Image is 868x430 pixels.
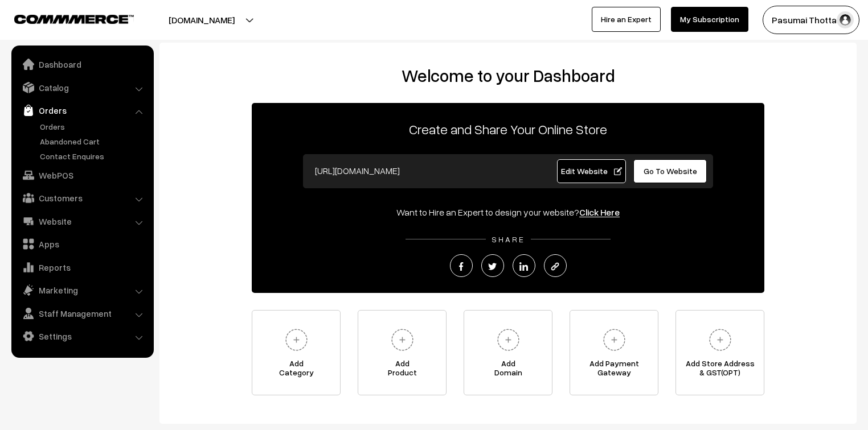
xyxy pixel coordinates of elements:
[14,15,134,23] img: COMMMERCE
[592,7,661,32] a: Hire an Expert
[14,326,150,346] a: Settings
[14,54,150,75] a: Dashboard
[676,359,764,382] span: Add Store Address & GST(OPT)
[358,310,447,395] a: AddProduct
[252,310,341,395] a: AddCategory
[387,324,418,355] img: plus.svg
[464,310,552,395] a: AddDomain
[37,121,150,133] a: Orders
[129,6,275,34] button: [DOMAIN_NAME]
[14,234,150,254] a: Apps
[557,159,627,183] a: Edit Website
[763,6,859,34] button: Pasumai Thotta…
[14,77,150,98] a: Catalog
[358,359,446,382] span: Add Product
[14,303,150,324] a: Staff Management
[14,280,150,300] a: Marketing
[171,65,845,86] h2: Welcome to your Dashboard
[37,135,150,147] a: Abandoned Cart
[644,166,697,176] span: Go To Website
[671,7,748,32] a: My Subscription
[14,211,150,231] a: Website
[486,234,531,244] span: SHARE
[252,205,764,219] div: Want to Hire an Expert to design your website?
[37,150,150,162] a: Contact Enquires
[14,100,150,121] a: Orders
[14,165,150,185] a: WebPOS
[599,324,630,355] img: plus.svg
[252,359,340,382] span: Add Category
[464,359,552,382] span: Add Domain
[579,206,620,218] a: Click Here
[14,11,114,25] a: COMMMERCE
[252,119,764,139] p: Create and Share Your Online Store
[570,310,658,395] a: Add PaymentGateway
[837,11,854,28] img: user
[675,310,764,395] a: Add Store Address& GST(OPT)
[14,188,150,208] a: Customers
[705,324,736,355] img: plus.svg
[633,159,707,183] a: Go To Website
[281,324,312,355] img: plus.svg
[561,166,622,176] span: Edit Website
[493,324,524,355] img: plus.svg
[570,359,658,382] span: Add Payment Gateway
[14,257,150,278] a: Reports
